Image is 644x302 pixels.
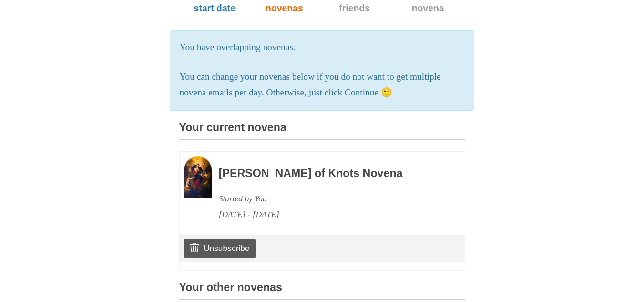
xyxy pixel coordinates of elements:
[184,239,256,257] a: Unsubscribe
[184,156,212,198] img: Novena image
[180,40,465,55] p: You have overlapping novenas.
[179,281,465,300] h3: Your other novenas
[219,167,439,180] h3: [PERSON_NAME] of Knots Novena
[180,69,465,101] p: You can change your novenas below if you do not want to get multiple novena emails per day. Other...
[219,207,439,222] div: [DATE] - [DATE]
[179,122,465,140] h3: Your current novena
[219,191,439,207] div: Started by You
